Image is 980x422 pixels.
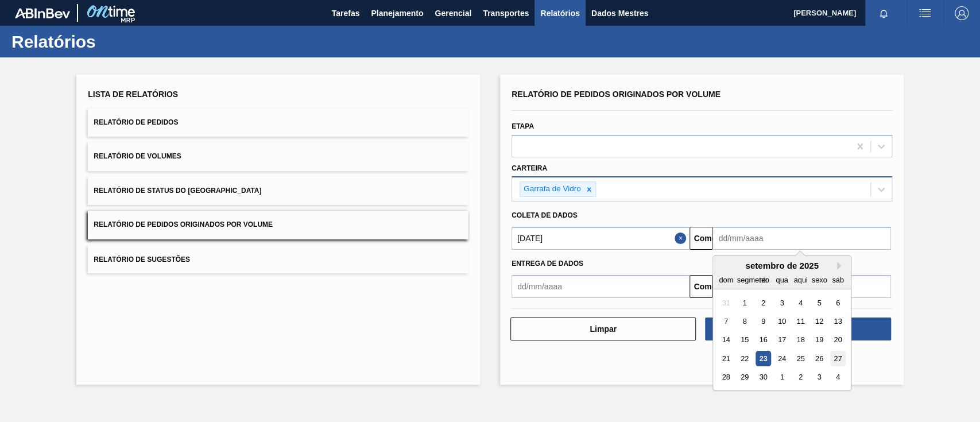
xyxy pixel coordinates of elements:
font: Relatório de Pedidos [94,118,178,126]
div: Escolha domingo, 14 de setembro de 2025 [718,332,734,348]
font: 10 [778,317,786,326]
font: Relatório de Pedidos Originados por Volume [94,221,273,229]
font: Planejamento [371,9,423,18]
font: 2 [799,373,803,382]
div: Escolha quinta-feira, 4 de setembro de 2025 [793,295,808,311]
font: 7 [724,317,728,326]
font: segmento [737,276,769,284]
font: 22 [741,354,749,363]
font: 27 [834,354,842,363]
div: Escolha terça-feira, 23 de setembro de 2025 [756,351,771,366]
div: Escolha quarta-feira, 24 de setembro de 2025 [774,351,790,366]
font: Lista de Relatórios [88,90,178,99]
input: dd/mm/aaaa [512,227,690,250]
img: Sair [955,6,969,20]
font: Transportes [483,9,529,18]
button: Notificações [865,5,902,21]
div: Escolha segunda-feira, 29 de setembro de 2025 [737,370,753,385]
div: Escolha sábado, 4 de outubro de 2025 [830,370,846,385]
div: Escolha quarta-feira, 10 de setembro de 2025 [774,313,790,329]
img: ações do usuário [918,6,932,20]
div: Escolha terça-feira, 16 de setembro de 2025 [756,332,771,348]
font: 13 [834,317,842,326]
div: Escolha terça-feira, 30 de setembro de 2025 [756,370,771,385]
div: Escolha terça-feira, 9 de setembro de 2025 [756,313,771,329]
font: 19 [815,336,823,344]
div: Escolha quarta-feira, 1 de outubro de 2025 [774,370,790,385]
font: qua [776,276,788,284]
font: 8 [743,317,747,326]
button: Próximo mês [837,262,845,270]
button: Relatório de Pedidos [88,109,468,137]
div: Não disponível domingo, 31 de agosto de 2025 [718,295,734,311]
img: TNhmsLtSVTkK8tSr43FrP2fwEKptu5GPRR3wAAAABJRU5ErkJggg== [15,8,70,18]
font: 16 [760,336,768,344]
font: 29 [741,373,749,382]
div: Escolha domingo, 21 de setembro de 2025 [718,351,734,366]
input: dd/mm/aaaa [512,275,690,298]
div: mês 2025-09 [717,293,847,386]
div: Escolha terça-feira, 2 de setembro de 2025 [756,295,771,311]
div: Escolha sexta-feira, 26 de setembro de 2025 [812,351,827,366]
font: 6 [836,299,840,307]
font: 3 [818,373,822,382]
div: Escolha quinta-feira, 25 de setembro de 2025 [793,351,808,366]
font: Entrega de dados [512,260,583,268]
div: Escolha domingo, 28 de setembro de 2025 [718,370,734,385]
font: Limpar [590,324,617,334]
div: Escolha sexta-feira, 12 de setembro de 2025 [812,313,827,329]
font: 4 [799,299,803,307]
font: 2 [761,299,765,307]
button: Relatório de Volumes [88,142,468,171]
div: Escolha segunda-feira, 1 de setembro de 2025 [737,295,753,311]
div: Escolha sexta-feira, 3 de outubro de 2025 [812,370,827,385]
font: Etapa [512,122,534,130]
font: dom [719,276,734,284]
font: Relatório de Pedidos Originados por Volume [512,90,721,99]
font: Coleta de dados [512,211,578,219]
font: Dados Mestres [591,9,649,18]
font: 1 [780,373,784,382]
font: Comeu [694,234,721,243]
font: Gerencial [435,9,471,18]
font: sab [832,276,845,284]
font: Relatórios [540,9,579,18]
button: Download [705,318,890,340]
font: Relatório de Status do [GEOGRAPHIC_DATA] [94,187,261,195]
font: 15 [741,336,749,344]
font: 5 [818,299,822,307]
div: Escolha sábado, 27 de setembro de 2025 [830,351,846,366]
button: Fechar [675,227,690,250]
font: 26 [815,354,823,363]
div: Escolha segunda-feira, 15 de setembro de 2025 [737,332,753,348]
button: Relatório de Pedidos Originados por Volume [88,211,468,239]
font: 20 [834,336,842,344]
div: Escolha sábado, 20 de setembro de 2025 [830,332,846,348]
font: 23 [760,354,768,363]
button: Relatório de Sugestões [88,245,468,273]
font: 18 [797,336,805,344]
font: Relatório de Sugestões [94,255,190,263]
div: Escolha quinta-feira, 2 de outubro de 2025 [793,370,808,385]
font: 12 [815,317,823,326]
div: Escolha sábado, 13 de setembro de 2025 [830,313,846,329]
input: dd/mm/aaaa [712,227,890,250]
font: 28 [722,373,730,382]
font: Tarefas [332,9,360,18]
font: ter [759,276,768,284]
div: Escolha sexta-feira, 19 de setembro de 2025 [812,332,827,348]
font: 25 [797,354,805,363]
div: Escolha segunda-feira, 22 de setembro de 2025 [737,351,753,366]
div: Escolha quinta-feira, 18 de setembro de 2025 [793,332,808,348]
font: setembro de 2025 [746,261,819,270]
div: Escolha sábado, 6 de setembro de 2025 [830,295,846,311]
font: [PERSON_NAME] [793,9,856,17]
button: Comeu [690,275,712,298]
font: aqui [794,276,808,284]
div: Escolha domingo, 7 de setembro de 2025 [718,313,734,329]
font: sexo [812,276,827,284]
font: 24 [778,354,786,363]
font: 21 [722,354,730,363]
font: Garrafa de Vidro [524,184,581,193]
font: 14 [722,336,730,344]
